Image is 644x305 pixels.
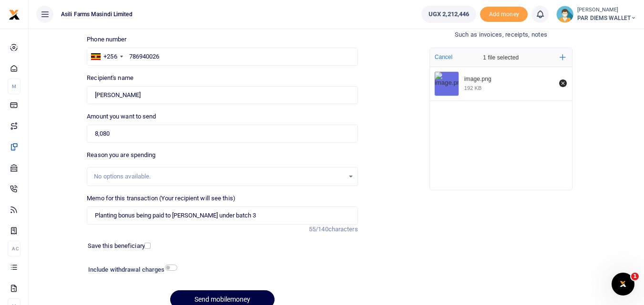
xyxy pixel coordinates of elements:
[556,6,573,23] img: profile-user
[480,10,528,17] a: Add money
[421,6,476,23] a: UGX 2,212,446
[464,85,482,91] div: 192 KB
[460,48,542,67] div: 1 file selected
[87,48,358,66] input: Enter phone number
[429,48,572,190] div: File Uploader
[87,73,133,83] label: Recipient's name
[558,78,568,89] button: Remove file
[88,241,145,251] label: Save this beneficiary
[103,52,117,61] div: +256
[556,6,636,23] a: profile-user [PERSON_NAME] PAR DIEMS WALLET
[8,79,20,94] li: M
[87,48,125,65] div: Uganda: +256
[87,35,126,44] label: Phone number
[328,226,358,233] span: characters
[366,30,636,40] h4: Such as invoices, receipts, notes
[9,10,20,18] a: logo-small logo-large logo-large
[9,9,20,20] img: logo-small
[556,50,570,64] button: Add more files
[87,125,358,143] input: UGX
[464,76,554,83] div: image.png
[87,112,156,121] label: Amount you want to send
[612,273,634,295] iframe: Intercom live chat
[57,10,136,19] span: Asili Farms Masindi Limited
[577,14,636,22] span: PAR DIEMS WALLET
[8,241,20,256] li: Ac
[88,266,173,274] h6: Include withdrawal charges
[309,226,328,233] span: 55/140
[87,194,235,203] label: Memo for this transaction (Your recipient will see this)
[87,150,155,160] label: Reason you are spending
[480,7,528,22] span: Add money
[432,51,455,63] button: Cancel
[631,273,639,280] span: 1
[87,86,358,104] input: Loading name...
[435,72,459,96] img: image.png
[480,7,528,22] li: Toup your wallet
[577,6,636,14] small: [PERSON_NAME]
[429,10,469,19] span: UGX 2,212,446
[94,172,344,181] div: No options available.
[87,207,358,225] input: Enter extra information
[418,6,480,23] li: Wallet ballance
